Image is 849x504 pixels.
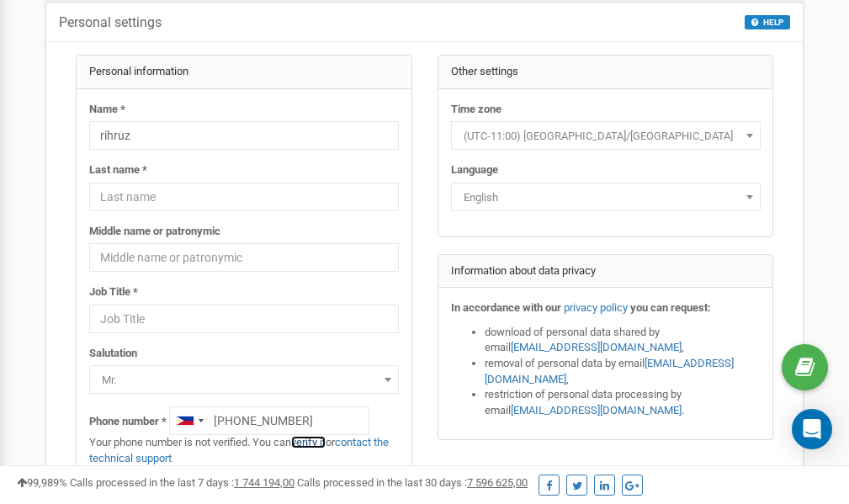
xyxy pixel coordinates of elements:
[451,183,761,211] span: English
[95,369,393,392] span: Mr.
[89,224,220,240] label: Middle name or patronymic
[89,436,389,464] a: contact the technical support
[70,476,294,489] span: Calls processed in the last 7 days :
[89,102,125,118] label: Name *
[485,356,761,387] li: removal of personal data by email ,
[170,407,209,434] div: Telephone country code
[89,243,399,272] input: Middle name or patronymic
[59,15,162,30] h5: Personal settings
[89,346,137,362] label: Salutation
[89,162,147,178] label: Last name *
[451,301,561,314] strong: In accordance with our
[17,476,67,489] span: 99,989%
[451,102,501,118] label: Time zone
[745,15,790,29] button: HELP
[234,476,294,489] u: 1 744 194,00
[169,406,369,435] input: +1-800-555-55-55
[89,435,399,466] p: Your phone number is not verified. You can or
[457,186,755,210] span: English
[467,476,528,489] u: 7 596 625,00
[792,409,832,449] div: Open Intercom Messenger
[451,121,761,150] span: (UTC-11:00) Pacific/Midway
[438,255,773,289] div: Information about data privacy
[564,301,628,314] a: privacy policy
[89,414,167,430] label: Phone number *
[297,476,528,489] span: Calls processed in the last 30 days :
[485,325,761,356] li: download of personal data shared by email ,
[89,183,399,211] input: Last name
[630,301,711,314] strong: you can request:
[89,365,399,394] span: Mr.
[438,56,773,89] div: Other settings
[89,284,138,300] label: Job Title *
[291,436,326,448] a: verify it
[89,121,399,150] input: Name
[457,125,755,148] span: (UTC-11:00) Pacific/Midway
[485,387,761,418] li: restriction of personal data processing by email .
[485,357,734,385] a: [EMAIL_ADDRESS][DOMAIN_NAME]
[511,404,682,416] a: [EMAIL_ADDRESS][DOMAIN_NAME]
[511,341,682,353] a: [EMAIL_ADDRESS][DOMAIN_NAME]
[89,305,399,333] input: Job Title
[77,56,411,89] div: Personal information
[451,162,498,178] label: Language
